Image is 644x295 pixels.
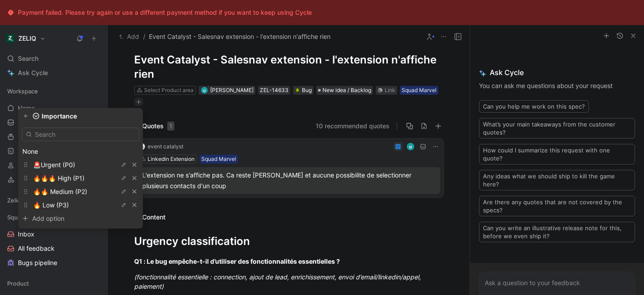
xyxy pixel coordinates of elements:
div: Importance [18,112,143,121]
span: 🚨Urgent (P0) [33,161,75,169]
span: 🔥🔥🔥 High (P1) [33,174,85,182]
span: 🔥🔥 Medium (P2) [33,188,87,195]
div: None [22,146,139,157]
div: Add option [32,213,99,224]
div: 🚨Urgent (P0) [18,158,143,172]
span: 🔥 Low (P3) [33,201,69,209]
div: 🔥🔥🔥 High (P1) [18,172,143,185]
div: 🔥 Low (P3) [18,198,143,212]
input: Search [22,128,140,141]
div: 🔥🔥 Medium (P2) [18,185,143,198]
